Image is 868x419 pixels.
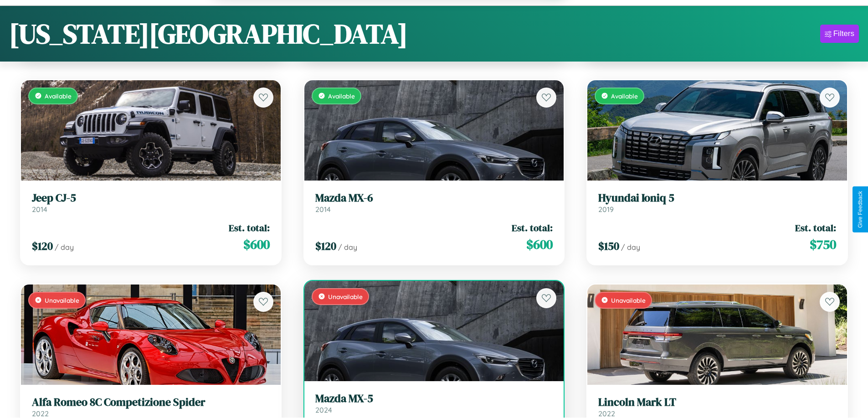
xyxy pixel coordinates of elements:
span: 2022 [598,409,615,418]
span: Available [328,92,355,100]
span: 2014 [32,205,47,214]
span: $ 600 [243,235,270,253]
span: Est. total: [795,221,836,234]
h3: Hyundai Ioniq 5 [598,191,836,205]
span: 2019 [598,205,614,214]
h3: Mazda MX-6 [315,191,553,205]
span: $ 150 [598,238,619,253]
div: Filters [833,29,854,38]
div: Give Feedback [857,191,863,228]
span: Available [45,92,72,100]
span: / day [55,243,74,252]
h3: Lincoln Mark LT [598,396,836,409]
span: Est. total: [512,221,553,234]
span: Unavailable [611,296,646,304]
a: Lincoln Mark LT2022 [598,396,836,418]
h3: Jeep CJ-5 [32,191,270,205]
h1: [US_STATE][GEOGRAPHIC_DATA] [9,15,408,52]
a: Jeep CJ-52014 [32,191,270,214]
span: Est. total: [229,221,270,234]
span: $ 120 [32,238,53,253]
span: 2022 [32,409,49,418]
a: Hyundai Ioniq 52019 [598,191,836,214]
h3: Mazda MX-5 [315,392,553,405]
span: Unavailable [45,296,79,304]
span: Unavailable [328,293,363,300]
span: / day [621,243,640,252]
button: Filters [820,25,859,43]
a: Mazda MX-52024 [315,392,553,414]
span: Available [611,92,638,100]
span: 2024 [315,405,332,414]
span: $ 120 [315,238,336,253]
h3: Alfa Romeo 8C Competizione Spider [32,396,270,409]
span: $ 600 [526,235,553,253]
span: / day [338,243,357,252]
a: Mazda MX-62014 [315,191,553,214]
a: Alfa Romeo 8C Competizione Spider2022 [32,396,270,418]
span: $ 750 [810,235,836,253]
span: 2014 [315,205,331,214]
